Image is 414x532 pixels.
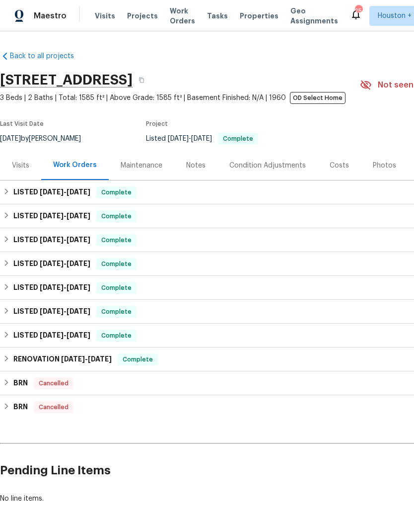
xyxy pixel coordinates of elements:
div: Photos [373,161,396,171]
span: [DATE] [67,260,90,267]
span: [DATE] [191,135,212,142]
span: Work Orders [170,6,195,26]
h6: LISTED [13,186,90,198]
span: [DATE] [40,212,64,219]
span: [DATE] [40,308,64,315]
span: - [40,308,90,315]
span: [DATE] [67,308,90,315]
span: Complete [97,307,136,317]
button: Copy Address [133,71,150,89]
h6: LISTED [13,282,90,294]
span: Tasks [207,12,228,19]
span: [DATE] [67,188,90,195]
span: [DATE] [40,260,64,267]
span: Complete [97,259,136,269]
div: Maintenance [121,161,162,171]
span: [DATE] [40,332,64,339]
span: Visits [95,11,115,21]
h6: BRN [13,377,28,389]
span: Complete [97,211,136,221]
span: - [61,355,112,362]
span: Complete [219,136,257,142]
span: Cancelled [35,402,72,412]
span: Complete [97,235,136,245]
span: Geo Assignments [290,6,338,26]
span: [DATE] [40,236,64,243]
span: - [40,332,90,339]
span: [DATE] [67,332,90,339]
div: Notes [186,161,206,171]
span: - [40,284,90,291]
div: Work Orders [53,160,97,170]
span: [DATE] [40,188,64,195]
span: Cancelled [35,378,72,388]
div: Costs [330,161,349,171]
h6: LISTED [13,330,90,342]
span: - [40,212,90,219]
span: Listed [146,135,258,142]
div: Visits [12,161,29,171]
span: [DATE] [67,284,90,291]
div: Condition Adjustments [229,161,306,171]
span: OD Select Home [290,92,345,104]
span: Complete [97,283,136,293]
h6: BRN [13,401,28,413]
span: Complete [119,355,157,364]
span: - [40,260,90,267]
span: [DATE] [61,355,85,362]
span: Complete [97,331,136,341]
span: [DATE] [40,284,64,291]
span: [DATE] [67,212,90,219]
h6: RENOVATION [13,354,112,365]
h6: LISTED [13,234,90,246]
span: - [40,236,90,243]
div: 25 [355,6,362,16]
span: Maestro [34,11,67,21]
span: Complete [97,187,136,197]
span: [DATE] [67,236,90,243]
span: - [40,188,90,195]
h6: LISTED [13,210,90,222]
span: Project [146,121,168,127]
span: - [168,135,212,142]
span: Properties [240,11,278,21]
h6: LISTED [13,258,90,270]
span: [DATE] [168,135,189,142]
span: [DATE] [88,355,112,362]
h6: LISTED [13,306,90,318]
span: Projects [127,11,158,21]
